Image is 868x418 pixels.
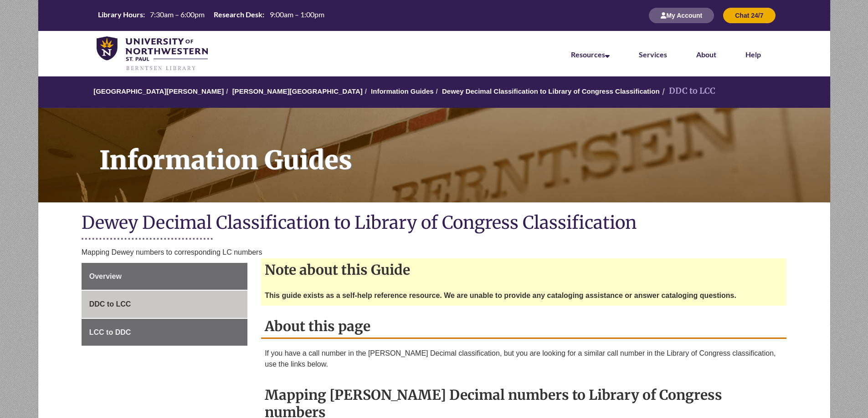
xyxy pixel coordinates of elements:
[745,50,761,59] a: Help
[442,87,660,95] a: Dewey Decimal Classification to Library of Congress Classification
[660,85,715,98] li: DDC to LCC
[89,272,122,280] span: Overview
[93,87,224,95] a: [GEOGRAPHIC_DATA][PERSON_NAME]
[261,315,786,339] h2: About this page
[265,348,783,370] p: If you have a call number in the [PERSON_NAME] Decimal classification, but you are looking for a ...
[649,11,714,19] a: My Account
[94,10,328,21] table: Horas de hoy
[89,300,131,308] span: DDC to LCC
[82,263,247,290] a: Overview
[649,8,714,23] button: My Account
[94,10,328,22] a: Horas de hoy
[82,291,247,318] a: DDC to LCC
[38,108,830,202] a: Information Guides
[723,8,775,23] button: Chat 24/7
[82,263,247,346] div: Menú de la página de guía
[232,87,363,95] a: [PERSON_NAME][GEOGRAPHIC_DATA]
[82,319,247,346] a: LCC to DDC
[97,36,208,72] img: Logotipo de la biblioteca de la UNWSP
[571,50,610,59] a: Resources
[723,11,775,19] a: Chat 24/7
[82,248,262,256] span: Mapping Dewey numbers to corresponding LC numbers
[639,50,667,59] a: Services
[371,87,434,95] a: Information Guides
[270,10,324,19] span: 9:00am – 1:00pm
[210,10,266,20] th: Research Desk:
[261,258,786,281] h2: Note about this Guide
[150,10,205,19] span: 7:30am – 6:00pm
[82,212,787,236] h1: Dewey Decimal Classification to Library of Congress Classification
[89,108,830,191] h1: Information Guides
[696,50,716,59] a: About
[94,10,146,20] th: Library Hours:
[265,292,736,299] strong: This guide exists as a self-help reference resource. We are unable to provide any cataloging assi...
[89,328,131,336] span: LCC to DDC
